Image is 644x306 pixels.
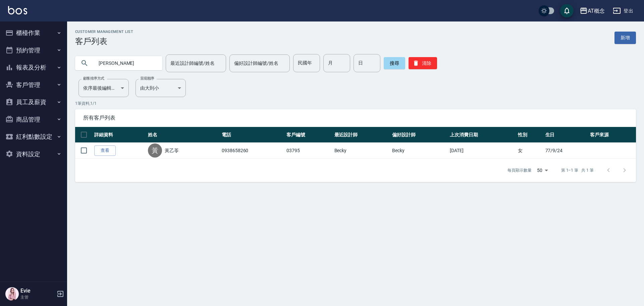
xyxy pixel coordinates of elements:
[136,79,186,97] div: 由大到小
[220,127,285,143] th: 電話
[3,42,64,59] button: 預約管理
[94,145,116,156] a: 查看
[577,4,607,18] button: AT概念
[78,79,129,97] div: 依序最後編輯時間
[588,7,605,15] div: AT概念
[3,93,64,111] button: 員工及薪資
[3,76,64,94] button: 客戶管理
[3,24,64,42] button: 櫃檯作業
[534,161,550,179] div: 50
[390,143,448,159] td: Becky
[544,127,588,143] th: 生日
[285,143,332,159] td: 03795
[5,287,19,301] img: Person
[384,57,405,69] button: 搜尋
[409,57,437,69] button: 清除
[148,143,162,158] div: 黃
[3,145,64,163] button: 資料設定
[83,115,628,121] span: 所有客戶列表
[94,54,157,72] input: 搜尋關鍵字
[390,127,448,143] th: 偏好設計師
[516,127,544,143] th: 性別
[220,143,285,159] td: 0938658260
[75,100,636,106] p: 1 筆資料, 1 / 1
[3,111,64,128] button: 商品管理
[333,127,390,143] th: 最近設計師
[561,167,594,173] p: 第 1–1 筆 共 1 筆
[146,127,220,143] th: 姓名
[3,59,64,76] button: 報表及分析
[75,30,133,34] h2: Customer Management List
[83,76,104,81] label: 顧客排序方式
[544,143,588,159] td: 77/9/24
[516,143,544,159] td: 女
[448,127,516,143] th: 上次消費日期
[3,128,64,145] button: 紅利點數設定
[588,127,636,143] th: 客戶來源
[20,288,55,294] h5: Evie
[610,5,636,17] button: 登出
[507,167,532,173] p: 每頁顯示數量
[75,37,133,46] h3: 客戶列表
[20,294,55,300] p: 主管
[333,143,390,159] td: Becky
[140,76,154,81] label: 呈現順序
[285,127,332,143] th: 客戶編號
[93,127,146,143] th: 詳細資料
[560,4,574,17] button: save
[165,147,179,154] a: 黃乙苓
[8,6,27,14] img: Logo
[614,32,636,44] a: 新增
[448,143,516,159] td: [DATE]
